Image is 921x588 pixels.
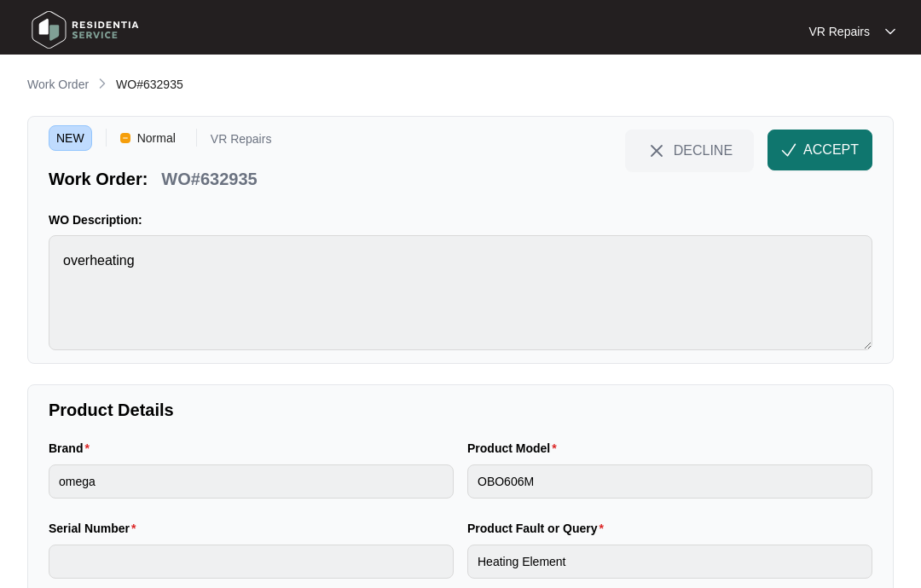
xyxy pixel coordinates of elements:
[467,440,564,457] label: Product Model
[467,545,872,579] input: Product Fault or Query
[467,464,872,499] input: Product Model
[674,141,733,159] span: DECLINE
[24,76,92,95] a: Work Order
[211,133,272,151] p: VR Repairs
[49,235,872,350] textarea: overheating
[808,23,870,40] p: VR Repairs
[767,130,872,170] button: check-IconACCEPT
[625,130,754,170] button: close-IconDECLINE
[646,141,667,161] img: close-Icon
[49,167,148,191] p: Work Order:
[26,4,145,55] img: residentia service logo
[49,440,96,457] label: Brand
[49,464,454,499] input: Brand
[49,125,92,151] span: NEW
[120,133,130,143] img: Vercel Logo
[781,142,796,158] img: check-Icon
[49,398,872,422] p: Product Details
[116,78,183,91] span: WO#632935
[467,520,611,537] label: Product Fault or Query
[885,27,895,36] img: dropdown arrow
[96,77,109,90] img: chevron-right
[130,125,182,151] span: Normal
[27,76,89,93] p: Work Order
[49,211,872,228] p: WO Description:
[49,545,454,579] input: Serial Number
[49,520,142,537] label: Serial Number
[161,167,257,191] p: WO#632935
[803,140,859,160] span: ACCEPT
